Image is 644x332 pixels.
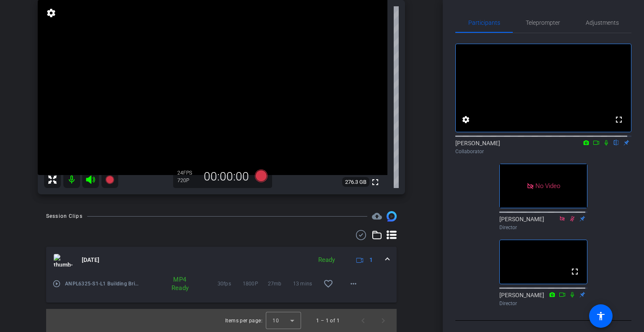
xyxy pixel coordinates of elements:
div: Collaborator [455,148,631,155]
div: 1 – 1 of 1 [316,316,340,325]
mat-icon: flip [611,139,621,146]
button: Next page [373,311,393,331]
span: Teleprompter [526,20,560,26]
mat-icon: settings [461,115,471,125]
mat-icon: accessibility [596,311,606,321]
div: Director [499,300,587,307]
span: Destinations for your clips [372,211,382,221]
div: [PERSON_NAME] [499,291,587,307]
mat-icon: play_circle_outline [52,280,61,288]
div: 24 [177,170,198,176]
span: 13 mins [293,280,318,288]
span: 1 [369,256,373,264]
mat-icon: favorite_border [323,279,333,289]
mat-icon: settings [45,8,57,18]
div: MP4 Ready [167,275,190,292]
mat-expansion-panel-header: thumb-nail[DATE]Ready1 [46,247,397,274]
span: 30fps [218,280,243,288]
img: Session clips [387,211,397,221]
mat-icon: cloud_upload [372,211,382,221]
div: [PERSON_NAME] [499,215,587,231]
div: Items per page: [225,316,262,325]
div: [PERSON_NAME] [455,139,631,155]
div: Session Clips [46,212,83,220]
div: thumb-nail[DATE]Ready1 [46,274,397,303]
span: Participants [468,20,500,26]
div: 720P [177,177,198,184]
mat-icon: more_horiz [348,279,358,289]
span: Adjustments [586,20,619,26]
span: 27mb [268,280,293,288]
span: No Video [535,182,560,190]
button: Previous page [353,311,373,331]
span: 276.3 GB [342,177,369,187]
span: FPS [183,170,192,176]
div: 00:00:00 [198,170,254,184]
div: Ready [314,255,339,265]
mat-icon: fullscreen [570,267,580,277]
span: 1800P [243,280,268,288]
img: thumb-nail [54,254,73,267]
mat-icon: fullscreen [370,177,380,187]
mat-icon: fullscreen [614,115,624,125]
span: [DATE] [82,256,99,264]
div: Director [499,224,587,231]
span: ANPL6325-S1-L1 Building Bridges-2025-08-14-10-17-33-931-0 [65,280,140,288]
